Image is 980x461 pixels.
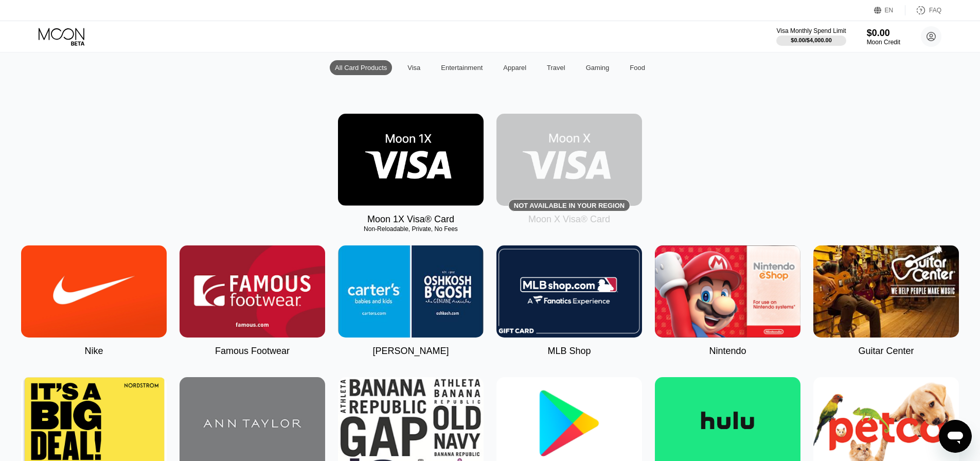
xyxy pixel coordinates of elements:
[441,64,483,72] div: Entertainment
[372,346,449,357] div: [PERSON_NAME]
[630,64,645,72] div: Food
[581,60,615,75] div: Gaming
[776,27,846,46] div: Visa Monthly Spend Limit$0.00/$4,000.00
[367,214,454,225] div: Moon 1X Visa® Card
[867,39,900,46] div: Moon Credit
[496,114,642,206] div: Not available in your region
[514,202,625,209] div: Not available in your region
[84,346,103,357] div: Nike
[776,27,846,34] div: Visa Monthly Spend Limit
[330,60,392,75] div: All Card Products
[338,225,484,233] div: Non-Reloadable, Private, No Fees
[867,28,900,39] div: $0.00
[528,214,610,225] div: Moon X Visa® Card
[498,60,531,75] div: Apparel
[791,37,832,43] div: $0.00 / $4,000.00
[547,346,591,357] div: MLB Shop
[905,5,941,15] div: FAQ
[885,7,894,14] div: EN
[402,60,425,75] div: Visa
[874,5,905,15] div: EN
[709,346,746,357] div: Nintendo
[215,346,290,357] div: Famous Footwear
[858,346,914,357] div: Guitar Center
[929,7,941,14] div: FAQ
[436,60,488,75] div: Entertainment
[335,64,387,72] div: All Card Products
[939,420,972,453] iframe: Button to launch messaging window
[503,64,526,72] div: Apparel
[547,64,565,72] div: Travel
[542,60,571,75] div: Travel
[407,64,420,72] div: Visa
[867,28,900,46] div: $0.00Moon Credit
[586,64,610,72] div: Gaming
[625,60,650,75] div: Food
